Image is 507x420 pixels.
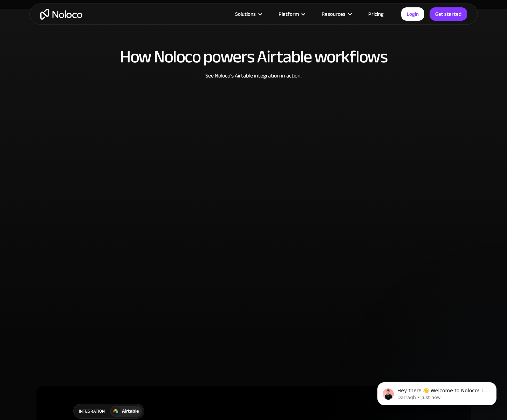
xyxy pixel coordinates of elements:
iframe: Intercom notifications message [367,367,507,416]
div: Platform [279,9,299,19]
a: home [40,9,82,20]
div: Airtable [122,407,139,415]
div: Resources [322,9,345,19]
h2: How Noloco powers Airtable workflows [36,47,471,66]
div: See Noloco’s Airtable integration in action. [36,72,471,90]
a: Pricing [359,9,392,19]
a: Get started [430,7,467,21]
div: integration [74,404,110,418]
div: Solutions [235,9,256,19]
div: Platform [270,9,313,19]
a: Login [401,7,424,21]
div: Solutions [226,9,270,19]
div: Resources [313,9,359,19]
